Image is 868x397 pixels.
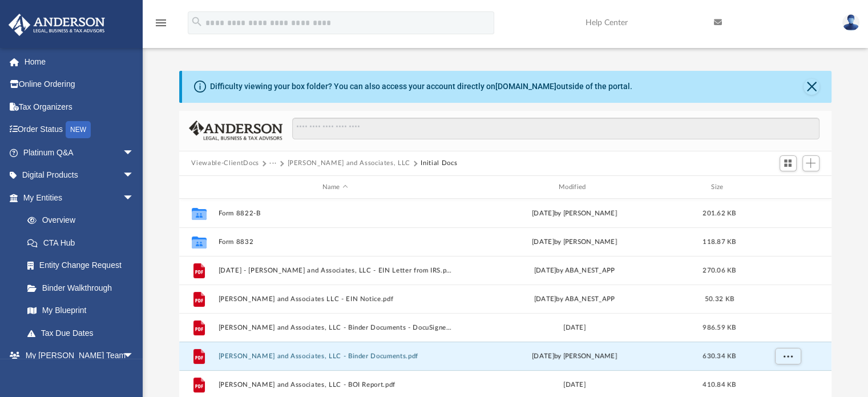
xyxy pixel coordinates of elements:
[123,164,146,187] span: arrow_drop_down
[696,182,742,193] div: Size
[16,231,151,254] a: CTA Hub
[191,158,259,169] button: Viewable-ClientDocs
[218,210,452,217] button: Form 8822-B
[218,238,452,246] button: Form 8832
[802,155,819,171] button: Add
[218,267,452,274] button: [DATE] - [PERSON_NAME] and Associates, LLC - EIN Letter from IRS.pdf
[154,22,168,30] a: menu
[457,323,691,333] div: [DATE]
[703,353,736,359] span: 630.34 KB
[703,210,736,216] span: 201.62 KB
[218,381,452,388] button: [PERSON_NAME] and Associates, LLC - BOI Report.pdf
[780,155,797,171] button: Switch to Grid View
[269,158,277,169] button: ···
[8,95,151,118] a: Tax Organizers
[703,324,736,331] span: 986.59 KB
[747,182,827,193] div: id
[123,186,146,210] span: arrow_drop_down
[66,121,91,138] div: NEW
[457,294,691,304] div: [DATE] by ABA_NEST_APP
[457,351,691,362] div: [DATE] by [PERSON_NAME]
[218,324,452,331] button: [PERSON_NAME] and Associates, LLC - Binder Documents - DocuSigned.pdf
[8,141,151,164] a: Platinum Q&Aarrow_drop_down
[804,79,819,95] button: Close
[704,296,733,302] span: 50.32 KB
[210,81,632,93] div: Difficulty viewing your box folder? You can also access your account directly on outside of the p...
[457,266,691,276] div: [DATE] by ABA_NEST_APP
[457,380,691,390] div: [DATE]
[123,344,146,368] span: arrow_drop_down
[703,382,736,388] span: 410.84 KB
[191,15,203,28] i: search
[5,14,108,36] img: Anderson Advisors Platinum Portal
[842,14,859,31] img: User Pic
[292,118,819,139] input: Search files and folders
[217,182,452,193] div: Name
[8,164,151,187] a: Digital Productsarrow_drop_down
[8,118,151,142] a: Order StatusNEW
[218,295,452,303] button: [PERSON_NAME] and Associates LLC - EIN Notice.pdf
[703,267,736,274] span: 270.06 KB
[8,73,151,96] a: Online Ordering
[16,322,151,344] a: Tax Due Dates
[218,352,452,360] button: [PERSON_NAME] and Associates, LLC - Binder Documents.pdf
[495,82,556,91] a: [DOMAIN_NAME]
[123,141,146,165] span: arrow_drop_down
[154,16,168,30] i: menu
[184,182,212,193] div: id
[457,237,691,247] div: [DATE] by [PERSON_NAME]
[16,276,151,299] a: Binder Walkthrough
[8,344,146,367] a: My [PERSON_NAME] Teamarrow_drop_down
[16,299,146,322] a: My Blueprint
[703,239,736,245] span: 118.87 KB
[16,254,151,277] a: Entity Change Request
[8,186,151,209] a: My Entitiesarrow_drop_down
[457,208,691,219] div: [DATE] by [PERSON_NAME]
[16,209,151,232] a: Overview
[457,182,692,193] div: Modified
[8,50,151,73] a: Home
[287,158,410,169] button: [PERSON_NAME] and Associates, LLC
[421,158,457,169] button: Initial Docs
